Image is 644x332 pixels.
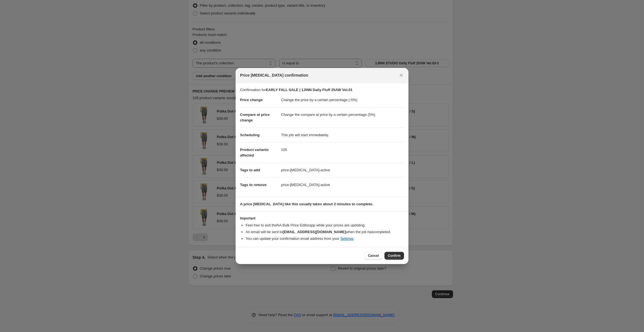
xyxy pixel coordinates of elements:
[240,87,404,93] p: Confirmation for
[240,202,373,206] b: A price [MEDICAL_DATA] like this usually takes about 2 minutes to complete.
[240,148,269,157] span: Product variants affected
[246,229,404,235] li: An email will be sent to when the job has completed .
[281,128,404,142] dd: This job will start immediately.
[240,98,263,102] span: Price change
[384,252,404,260] button: Confirm
[340,236,354,241] a: Settings
[283,230,346,234] b: [EMAIL_ADDRESS][DOMAIN_NAME]
[246,236,404,241] li: You can update your confirmation email address from your .
[240,183,267,187] span: Tags to remove
[365,252,382,260] button: Cancel
[281,177,404,192] dd: price-[MEDICAL_DATA]-active
[246,223,404,228] li: Feel free to exit the NA Bulk Price Editor app while your prices are updating.
[240,168,260,172] span: Tags to add
[240,72,308,78] span: Price [MEDICAL_DATA] confirmation
[368,253,379,258] span: Cancel
[240,113,270,122] span: Compare at price change
[266,88,352,92] b: EARLY FALL SALE | 1JINN Daily Fluff 25AW Vol.01
[240,216,404,221] h3: Important
[281,142,404,157] dd: 105
[397,71,405,79] button: Close
[281,163,404,177] dd: price-[MEDICAL_DATA]-active
[281,107,404,122] dd: Change the compare at price by a certain percentage (5%)
[281,93,404,107] dd: Change the price by a certain percentage (-5%)
[388,253,401,258] span: Confirm
[240,133,260,137] span: Scheduling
